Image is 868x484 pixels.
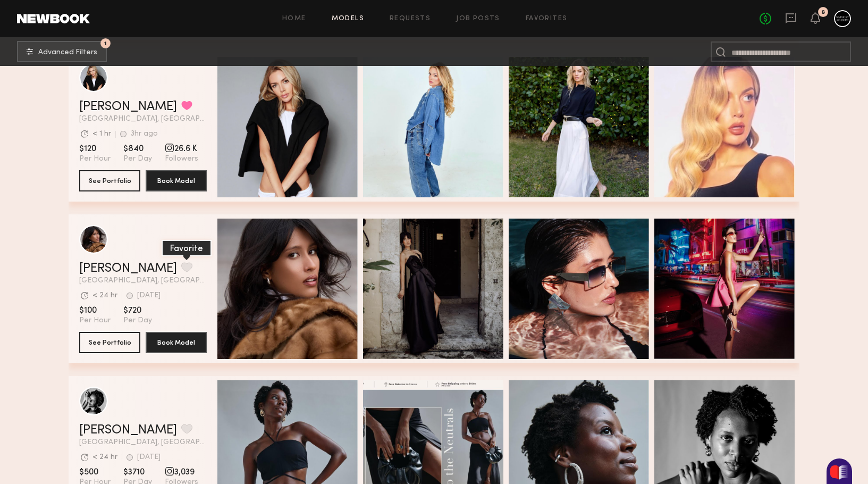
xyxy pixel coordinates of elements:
div: 3hr ago [131,130,158,138]
a: Models [332,15,364,22]
span: $500 [79,467,111,478]
a: [PERSON_NAME] [79,424,177,437]
div: [DATE] [137,292,161,299]
div: < 24 hr [92,292,117,299]
span: 26.6 K [165,144,198,154]
button: 1Advanced Filters [17,41,107,62]
span: Per Hour [79,154,111,164]
div: < 1 hr [92,130,111,138]
span: [GEOGRAPHIC_DATA], [GEOGRAPHIC_DATA] [79,439,207,446]
span: Followers [165,154,198,164]
a: Requests [390,15,431,22]
div: 8 [821,10,825,15]
span: 3,039 [165,467,198,478]
div: < 24 hr [92,454,117,461]
a: [PERSON_NAME] [79,101,177,113]
a: [PERSON_NAME] [79,262,177,275]
a: Favorites [526,15,568,22]
span: [GEOGRAPHIC_DATA], [GEOGRAPHIC_DATA] [79,277,207,285]
span: $100 [79,305,111,316]
span: Per Day [123,316,152,326]
a: Home [282,15,306,22]
div: [DATE] [137,454,161,461]
span: $720 [123,305,152,316]
span: 1 [104,41,107,46]
a: Job Posts [456,15,500,22]
span: Per Hour [79,316,111,326]
span: Advanced Filters [38,49,97,56]
span: $120 [79,144,111,154]
button: See Portfolio [79,332,140,353]
button: Book Model [146,332,207,353]
button: See Portfolio [79,170,140,191]
span: Per Day [123,154,152,164]
span: $3710 [123,467,152,478]
button: Book Model [146,170,207,191]
span: [GEOGRAPHIC_DATA], [GEOGRAPHIC_DATA] [79,115,207,123]
span: $840 [123,144,152,154]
